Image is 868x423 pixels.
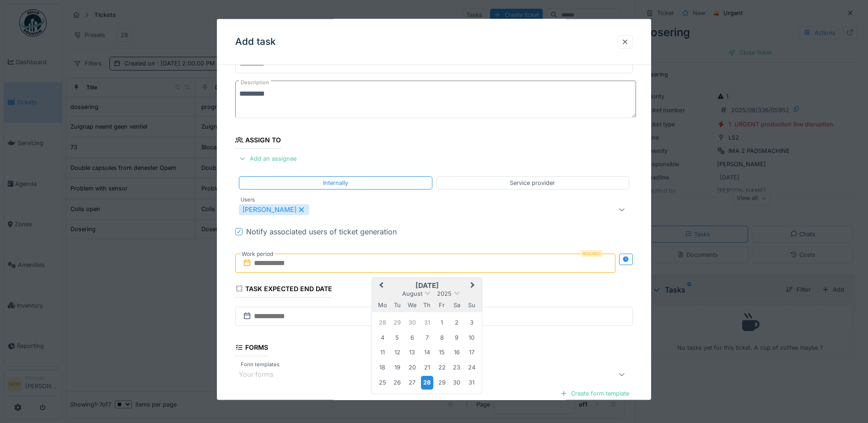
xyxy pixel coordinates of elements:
[376,331,388,343] div: Choose Monday, 4 August 2025
[391,346,404,358] div: Choose Tuesday, 12 August 2025
[235,152,300,165] div: Add an assignee
[235,340,268,356] div: Forms
[241,249,274,259] label: Work period
[391,376,404,389] div: Choose Tuesday, 26 August 2025
[372,281,482,289] h2: [DATE]
[465,331,478,343] div: Choose Sunday, 10 August 2025
[235,36,276,48] h3: Add task
[246,226,397,237] div: Notify associated users of ticket generation
[465,316,478,329] div: Choose Sunday, 3 August 2025
[451,376,463,389] div: Choose Saturday, 30 August 2025
[239,204,309,215] div: [PERSON_NAME]
[581,249,603,257] div: Required
[465,361,478,373] div: Choose Sunday, 24 August 2025
[421,361,433,373] div: Choose Thursday, 21 August 2025
[391,316,404,329] div: Choose Tuesday, 29 July 2025
[466,278,481,293] button: Next Month
[451,316,463,329] div: Choose Saturday, 2 August 2025
[239,195,257,203] label: Users
[556,387,633,400] div: Create form template
[239,361,281,369] label: Form templates
[421,346,433,358] div: Choose Thursday, 14 August 2025
[406,376,418,389] div: Choose Wednesday, 27 August 2025
[406,346,418,358] div: Choose Wednesday, 13 August 2025
[436,316,448,329] div: Choose Friday, 1 August 2025
[421,316,433,329] div: Choose Thursday, 31 July 2025
[239,369,286,380] div: Your forms
[421,298,433,311] div: Thursday
[376,376,388,389] div: Choose Monday, 25 August 2025
[451,331,463,343] div: Choose Saturday, 9 August 2025
[376,361,388,373] div: Choose Monday, 18 August 2025
[406,361,418,373] div: Choose Wednesday, 20 August 2025
[421,331,433,343] div: Choose Thursday, 7 August 2025
[391,361,404,373] div: Choose Tuesday, 19 August 2025
[406,298,418,311] div: Wednesday
[376,316,388,329] div: Choose Monday, 28 July 2025
[465,376,478,389] div: Choose Sunday, 31 August 2025
[436,346,448,358] div: Choose Friday, 15 August 2025
[375,315,479,390] div: Month August, 2025
[451,298,463,311] div: Saturday
[373,278,388,293] button: Previous Month
[376,346,388,358] div: Choose Monday, 11 August 2025
[391,331,404,343] div: Choose Tuesday, 5 August 2025
[436,361,448,373] div: Choose Friday, 22 August 2025
[436,376,448,389] div: Choose Friday, 29 August 2025
[421,376,433,389] div: Choose Thursday, 28 August 2025
[406,331,418,343] div: Choose Wednesday, 6 August 2025
[436,331,448,343] div: Choose Friday, 8 August 2025
[235,282,332,297] div: Task expected end date
[235,133,281,149] div: Assign to
[451,346,463,358] div: Choose Saturday, 16 August 2025
[402,290,422,297] span: August
[465,346,478,358] div: Choose Sunday, 17 August 2025
[376,298,388,311] div: Monday
[436,298,448,311] div: Friday
[510,178,555,187] div: Service provider
[406,316,418,329] div: Choose Wednesday, 30 July 2025
[323,178,348,187] div: Internally
[391,298,404,311] div: Tuesday
[465,298,478,311] div: Sunday
[451,361,463,373] div: Choose Saturday, 23 August 2025
[437,290,452,297] span: 2025
[239,77,271,88] label: Description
